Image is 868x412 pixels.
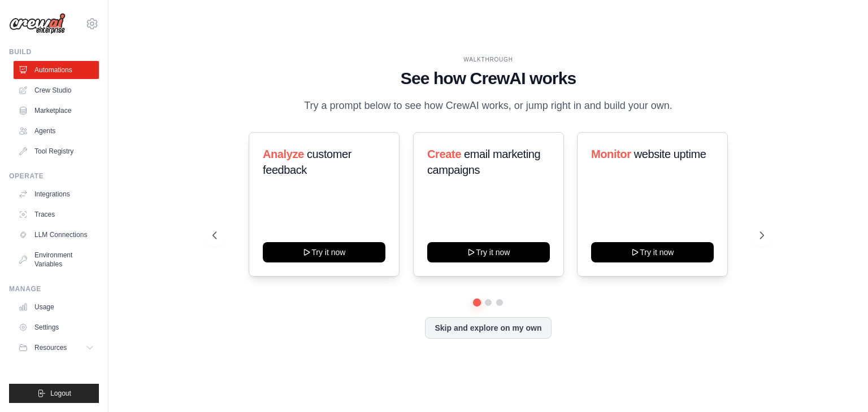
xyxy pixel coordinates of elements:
button: Resources [14,339,99,357]
span: Logout [50,389,71,398]
div: Manage [9,284,99,293]
button: Skip and explore on my own [425,317,551,339]
span: Analyze [263,148,304,160]
h1: See how CrewAI works [212,68,764,89]
button: Try it now [427,242,550,262]
a: Usage [14,298,99,316]
a: Integrations [14,185,99,203]
a: Traces [14,205,99,223]
img: Logo [9,13,66,34]
span: Resources [34,343,67,352]
a: Environment Variables [14,246,99,273]
button: Try it now [263,242,385,262]
p: Try a prompt below to see how CrewAI works, or jump right in and build your own. [298,98,678,114]
button: Logout [9,384,99,403]
a: Automations [14,61,99,79]
div: Operate [9,172,99,181]
a: Tool Registry [14,142,99,160]
a: Marketplace [14,102,99,120]
div: WALKTHROUGH [212,55,764,64]
a: Crew Studio [14,81,99,99]
span: Create [427,148,461,160]
span: website uptime [634,148,706,160]
button: Try it now [591,242,714,262]
span: email marketing campaigns [427,148,540,176]
a: Settings [14,318,99,336]
span: Monitor [591,148,631,160]
a: LLM Connections [14,226,99,244]
a: Agents [14,122,99,140]
span: customer feedback [263,148,351,176]
div: Build [9,47,99,56]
